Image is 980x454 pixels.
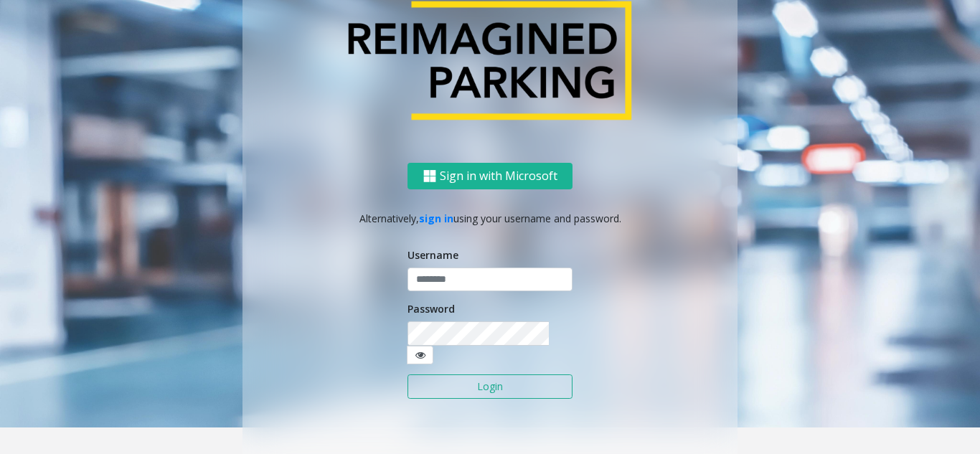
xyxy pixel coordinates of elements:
button: Login [407,374,573,399]
label: Password [407,301,455,316]
p: Alternatively, using your username and password. [257,211,723,226]
label: Username [407,247,458,263]
button: Sign in with Microsoft [407,163,573,189]
a: sign in [419,212,453,225]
